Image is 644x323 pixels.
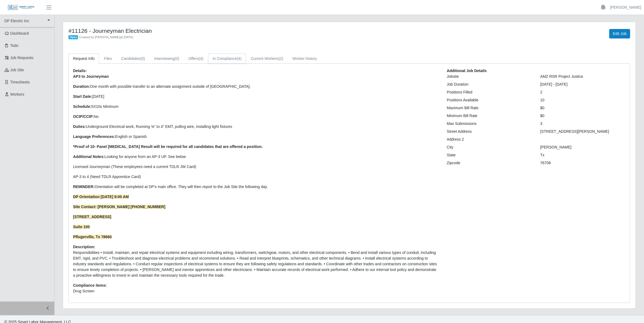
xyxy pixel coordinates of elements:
[10,68,24,72] span: job site
[73,84,90,89] strong: Duration:
[443,152,536,158] div: State
[73,154,105,159] strong: Additional Notes:
[73,104,91,109] strong: Schedule:
[73,185,95,189] strong: REMINDER:
[73,124,86,129] strong: Duties:
[443,121,536,127] div: Max Submissions
[246,53,288,64] a: Current Workers
[536,89,630,95] div: 2
[536,152,630,158] div: Tx
[443,82,536,87] div: Job Duration
[10,92,24,96] span: Workers
[79,35,133,39] span: Created by [PERSON_NAME] @ [DATE]
[73,174,439,180] p: AP-3 to 4 (Need TDLR Apprentice Card)
[184,53,208,64] a: Offers
[73,235,112,239] strong: Pflugerville, Tx 78660
[443,160,536,166] div: Zipcode
[73,94,92,99] strong: Start Date:
[73,124,439,130] p: Underground Electrical work, Running ¾” to 4” EMT, pulling wire, installing light fixtures
[68,35,78,40] span: Open
[73,84,439,89] p: One month with possible transfer to an alternate assignment outside of [GEOGRAPHIC_DATA].
[68,27,393,34] h4: #11126 - Journeyman Electrician
[199,56,203,61] span: (4)
[73,164,439,170] p: Licensed Journeyman (These employees need a current TDLR JW Card)
[536,160,630,166] div: 76706
[73,134,439,140] p: English or Spanish
[73,104,439,109] p: 5X10s Minimum
[117,53,150,64] a: Candidates
[208,53,246,64] a: In Compliance
[150,53,184,64] a: Interviewing
[536,74,630,79] div: AMZ RSR Project Justice
[536,121,630,127] div: 3
[73,184,439,190] p: Orientation will be completed at DP's main office. They will then report to the Job Site the foll...
[288,53,322,64] a: Worker history
[443,97,536,103] div: Positions Available
[73,205,165,209] strong: Site Contact: [PERSON_NAME] [PHONE_NUMBER]
[8,5,35,11] img: SLM Logo
[99,53,117,64] a: Files
[610,5,641,10] a: [PERSON_NAME]
[279,56,283,61] span: (2)
[73,250,439,278] p: Responsibilities • Install, maintain, and repair electrical systems and equipment including wirin...
[443,113,536,119] div: Minimum Bill Rate
[175,56,179,61] span: (0)
[73,215,111,219] strong: [STREET_ADDRESS]
[443,74,536,79] div: Jobsite
[73,283,107,288] b: Compliance items:
[140,56,145,61] span: (0)
[73,74,109,79] strong: AP3 to Journeyman
[536,113,630,119] div: $0
[73,144,263,149] strong: *Proof of 10- Panel [MEDICAL_DATA] Result will be required for all candidates that are offered a ...
[10,80,30,84] span: Timesheets
[73,94,439,99] p: [DATE]
[68,53,99,64] a: Request Info
[73,114,439,119] p: No
[536,129,630,134] div: [STREET_ADDRESS][PERSON_NAME]
[443,105,536,111] div: Maximum Bill Rate
[237,56,241,61] span: (4)
[536,82,630,87] div: [DATE] - [DATE]
[73,154,439,160] p: Looking for anyone from an AP-3 UP. See below
[73,69,87,73] b: Details:
[10,31,29,35] span: Dashboard
[10,43,18,48] span: Todo
[536,105,630,111] div: $0
[443,129,536,134] div: Street Address
[73,134,115,139] strong: Language Preferences:
[609,29,630,38] a: Edit Job
[73,245,95,249] b: Description:
[536,97,630,103] div: 10
[73,225,90,229] strong: Suite 100
[73,288,439,294] li: Drug Screen
[443,137,536,142] div: Address 2
[73,195,129,199] strong: DP Orientation [DATE] 8:00 AM
[443,144,536,150] div: City
[10,56,34,60] span: Job Requests
[536,144,630,150] div: [PERSON_NAME]
[447,69,487,73] b: Additional Job Details
[73,114,94,119] strong: OCIP/CCIP:
[443,89,536,95] div: Positions Filled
